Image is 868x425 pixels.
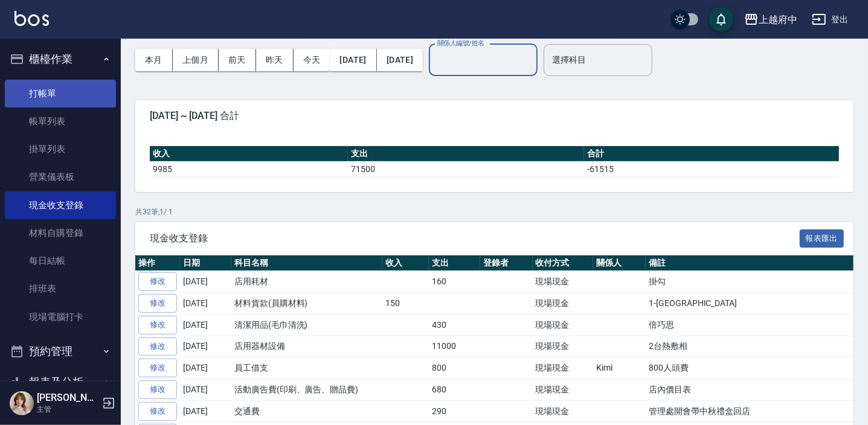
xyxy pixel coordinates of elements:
[138,402,177,421] a: 修改
[533,357,594,379] td: 現場現金
[173,49,219,71] button: 上個月
[584,161,839,177] td: -61515
[231,357,382,379] td: 員工借支
[10,391,34,415] img: Person
[377,49,423,71] button: [DATE]
[429,357,480,379] td: 800
[584,146,839,162] th: 合計
[533,400,594,422] td: 現場現金
[294,49,330,71] button: 今天
[37,392,98,404] h5: [PERSON_NAME]
[150,146,348,162] th: 收入
[382,255,429,271] th: 收入
[138,316,177,334] a: 修改
[138,272,177,291] a: 修改
[180,336,231,357] td: [DATE]
[533,314,594,336] td: 現場現金
[593,255,646,271] th: 關係人
[429,379,480,401] td: 680
[138,380,177,399] a: 修改
[150,161,348,177] td: 9985
[135,49,173,71] button: 本月
[231,314,382,336] td: 清潔用品(毛巾清洗)
[180,255,231,271] th: 日期
[533,271,594,293] td: 現場現金
[150,110,839,122] span: [DATE] ~ [DATE] 合計
[138,359,177,377] a: 修改
[5,135,116,163] a: 掛單列表
[180,271,231,293] td: [DATE]
[231,400,382,422] td: 交通費
[231,293,382,315] td: 材料貨款(員購材料)
[429,255,480,271] th: 支出
[5,303,116,331] a: 現場電腦打卡
[5,275,116,302] a: 排班表
[759,12,797,27] div: 上越府中
[533,336,594,357] td: 現場現金
[180,293,231,315] td: [DATE]
[231,271,382,293] td: 店用耗材
[5,366,116,398] button: 報表及分析
[5,107,116,135] a: 帳單列表
[135,206,854,217] p: 共 32 筆, 1 / 1
[138,294,177,313] a: 修改
[800,229,844,248] button: 報表匯出
[709,7,733,31] button: save
[807,8,854,31] button: 登出
[5,219,116,247] a: 材料自購登錄
[437,39,484,48] label: 關係人編號/姓名
[180,357,231,379] td: [DATE]
[382,293,429,315] td: 150
[533,379,594,401] td: 現場現金
[14,11,49,26] img: Logo
[429,271,480,293] td: 160
[138,337,177,356] a: 修改
[5,336,116,367] button: 預約管理
[180,400,231,422] td: [DATE]
[800,232,844,243] a: 報表匯出
[180,314,231,336] td: [DATE]
[5,191,116,219] a: 現金收支登錄
[256,49,294,71] button: 昨天
[429,336,480,357] td: 11000
[231,379,382,401] td: 活動廣告費(印刷、廣告、贈品費)
[348,161,584,177] td: 71500
[135,255,180,271] th: 操作
[533,255,594,271] th: 收付方式
[348,146,584,162] th: 支出
[330,49,376,71] button: [DATE]
[150,232,800,244] span: 現金收支登錄
[429,400,480,422] td: 290
[429,314,480,336] td: 430
[533,293,594,315] td: 現場現金
[219,49,256,71] button: 前天
[480,255,533,271] th: 登錄者
[37,404,98,415] p: 主管
[5,43,116,75] button: 櫃檯作業
[739,7,802,32] button: 上越府中
[231,336,382,357] td: 店用器材設備
[231,255,382,271] th: 科目名稱
[593,357,646,379] td: Kimi
[5,80,116,107] a: 打帳單
[5,163,116,191] a: 營業儀表板
[5,247,116,275] a: 每日結帳
[180,379,231,401] td: [DATE]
